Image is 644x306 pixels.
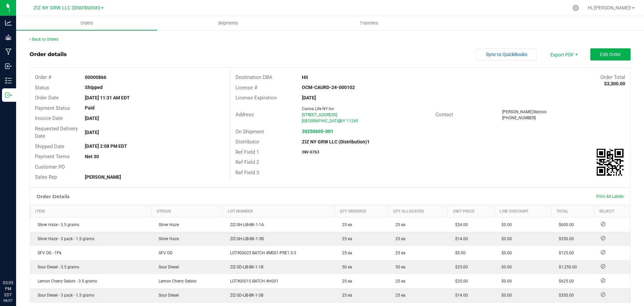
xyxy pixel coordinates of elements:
strong: 00000866 [85,75,106,80]
div: Order details [30,50,67,58]
span: ZIZ NY GRW LLC (Distribution) [34,5,100,11]
span: 25 ea [339,293,352,298]
span: On Shipment [235,129,264,135]
span: SFV OG [155,251,172,255]
strong: [DATE] 2:08 PM EDT [85,143,127,149]
span: $0.00 [498,279,512,283]
span: Customer PO [35,164,65,170]
inline-svg: Analytics [5,19,12,26]
span: 25 ea [392,279,406,283]
span: 25 ea [339,236,352,241]
span: Ref Field 3 [235,170,259,176]
span: LOT#00015 BATCH #H001 [227,279,278,283]
span: $1,250.00 [555,265,577,269]
strong: $3,300.00 [604,81,625,86]
span: Invoice Date [35,115,63,121]
span: $25.00 [452,265,468,269]
inline-svg: Inbound [5,63,12,70]
span: $350.00 [555,293,574,298]
a: Back to Orders [30,37,58,42]
span: $350.00 [555,236,574,241]
strong: HII [302,75,308,80]
span: Payment Status [35,105,70,111]
strong: [PERSON_NAME] [85,174,121,180]
span: $600.00 [555,222,574,227]
span: Lemon Cherry Gelato - 3.5 grams [34,279,97,283]
qrcode: 00000866 [597,149,624,176]
span: ZIZ-SD-LIB-BK-1-3B [227,293,263,298]
span: Silver Haze [155,236,179,241]
span: $14.00 [452,236,468,241]
strong: INV-0763 [302,150,319,155]
strong: ZIZ NY GRW LLC (Distribution)1 [302,139,370,144]
span: $125.00 [555,251,574,255]
span: Status [35,85,49,91]
span: , [339,119,340,123]
span: Lemon Cherry Gelato [155,279,197,283]
strong: OCM-CAURD-24-000102 [302,85,355,90]
div: Manage settings [572,5,580,11]
span: [STREET_ADDRESS] [302,113,337,117]
span: Beznos [533,110,546,114]
span: 25 ea [392,236,406,241]
span: $0.00 [498,236,512,241]
th: Lot Number [223,205,335,217]
span: Edit Order [600,52,621,57]
span: $25.00 [452,279,468,283]
inline-svg: Grow [5,34,12,41]
span: Sync to QuickBooks [486,52,527,57]
span: [PERSON_NAME] [502,110,533,114]
span: Sour Diesel - 3.5 grams [34,265,79,269]
span: Export PDF [543,48,584,60]
strong: Shipped [85,85,103,90]
th: Strain [151,205,223,217]
span: Reject Inventory [598,293,608,297]
span: Ref Field 1 [235,149,259,155]
span: Silver Haze [155,222,179,227]
span: 25 ea [392,222,406,227]
span: Canna Life NY inc [302,106,334,111]
th: Item [30,205,152,217]
span: Contact [435,112,453,118]
button: Sync to QuickBooks [476,48,537,60]
span: $14.00 [452,293,468,298]
span: Reject Inventory [598,264,608,268]
span: License # [235,85,257,91]
th: Line Discount [494,205,551,217]
span: Address [235,112,254,118]
inline-svg: Manufacturing [5,48,12,55]
span: Hi, [PERSON_NAME]! [588,5,631,10]
span: ZIZ-SH-LIB-BK-1-1A [227,222,264,227]
span: [GEOGRAPHIC_DATA] [302,119,340,123]
a: 20250605-001 [302,129,333,134]
span: $24.00 [452,222,468,227]
span: Orders [71,20,102,26]
button: Edit Order [590,48,631,60]
span: 25 ea [339,279,352,283]
span: NY [340,119,345,123]
span: Destination DBA [235,74,272,80]
span: Ref Field 2 [235,159,259,165]
span: 25 ea [339,251,352,255]
th: Qty Allocated [388,205,448,217]
span: 25 ea [339,222,352,227]
span: $625.00 [555,279,574,283]
span: License Expiration [235,95,277,101]
span: Sour Diesel - 3 pack - 1.5 grams [34,293,94,298]
strong: Paid [85,105,95,111]
span: $0.00 [498,293,512,298]
span: Order Total [600,74,625,80]
img: Scan me! [597,149,624,176]
span: Silver Haze - 3 pack - 1.5 grams [34,236,94,241]
span: ZIZ-SH-LIB-BK-1-3B [227,236,264,241]
a: Shipments [157,16,299,30]
span: Print All Labels [596,194,624,199]
span: Reject Inventory [598,278,608,282]
span: Silver Haze - 3.5 grams [34,222,79,227]
span: Reject Inventory [598,222,608,226]
span: $5.00 [452,251,466,255]
span: 25 ea [392,251,406,255]
span: $0.00 [498,251,512,255]
span: 25 ea [392,293,406,298]
span: Order # [35,74,51,80]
